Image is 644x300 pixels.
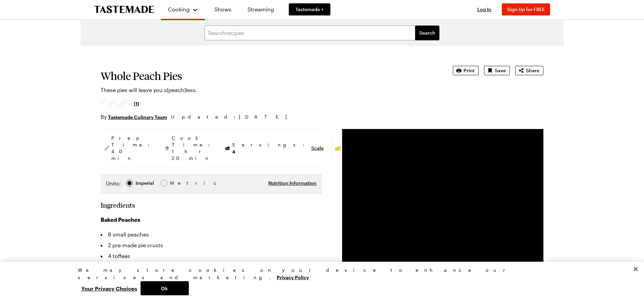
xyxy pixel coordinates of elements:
li: 8 small peaches [101,229,322,240]
span: (1) [134,100,139,107]
span: Save [495,67,506,74]
button: Your Privacy Choices [78,281,141,295]
a: Tastemade Culinary Team [108,113,167,121]
a: Tastemade + [289,3,330,15]
span: Imperial [136,179,155,187]
div: Imperial Metric [106,179,184,189]
span: Prep Time: 40 min [111,135,153,162]
span: Servings: [232,141,308,155]
span: Updated : [DATE] [171,113,293,121]
a: 5/5 stars from 1 reviews [101,101,139,106]
div: We may store cookies on your device to enhance our services and marketing. [78,266,561,281]
button: Share [515,66,543,75]
button: Save recipe [484,66,510,75]
div: Privacy [78,266,561,295]
span: Cook Time: 1 hr 20 min [172,135,213,162]
li: 4 toffees [101,251,322,261]
span: Metric [170,179,185,187]
label: Units: [106,179,121,187]
li: 1 beaten egg, for egg wash [101,261,322,272]
span: 4 [232,148,235,155]
h3: Baked Peaches [101,216,322,224]
button: Cooking [168,3,198,16]
span: Log In [477,6,491,12]
button: Nutrition Information [268,180,317,186]
span: Search [419,30,435,36]
span: Cooking [168,6,190,12]
li: 2 pre-made pie crusts [101,240,322,251]
button: Close [628,262,643,276]
a: To Tastemade Home Page [94,6,154,13]
a: More information about your privacy, opens in a new tab [277,274,309,280]
button: Ok [141,281,189,295]
button: Scale [311,145,324,152]
span: Sign Up for FREE [507,6,545,12]
button: Sign Up for FREE [502,3,550,15]
button: filters [415,26,439,40]
span: Print [464,67,475,74]
div: Metric [170,179,184,187]
div: Imperial [136,179,154,187]
span: Share [526,67,539,74]
span: Tastemade + [296,6,324,13]
button: Log In [471,6,498,13]
h2: Ingredients [101,201,135,209]
h1: Whole Peach Pies [101,70,434,82]
button: Print [453,66,479,75]
p: By [101,113,167,121]
p: These pies will leave you s(peach)less. [101,86,434,94]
